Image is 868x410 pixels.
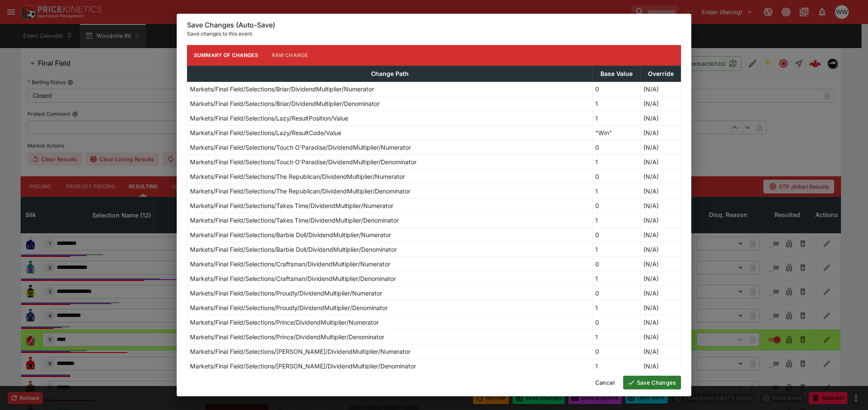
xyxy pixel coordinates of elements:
[641,242,681,256] td: (N/A)
[592,300,641,315] td: 1
[190,303,388,312] p: Markets/Final Field/Selections/Proudly/DividendMultiplier/Denominator
[641,125,681,140] td: (N/A)
[187,45,265,66] button: Summary of Changes
[190,274,396,283] p: Markets/Final Field/Selections/Craftsman/DividendMultiplier/Denominator
[190,245,397,254] p: Markets/Final Field/Selections/Barbie Doll/DividendMultiplier/Denominator
[592,66,641,81] th: Base Value
[190,99,380,108] p: Markets/Final Field/Selections/Briar/DividendMultiplier/Denominator
[592,111,641,125] td: 1
[592,271,641,286] td: 1
[190,259,390,268] p: Markets/Final Field/Selections/Craftsman/DividendMultiplier/Numerator
[592,140,641,154] td: 0
[592,256,641,271] td: 0
[190,201,393,210] p: Markets/Final Field/Selections/Takes Time/DividendMultiplier/Numerator
[592,329,641,344] td: 1
[641,198,681,213] td: (N/A)
[190,216,399,225] p: Markets/Final Field/Selections/Takes Time/DividendMultiplier/Denominator
[190,230,391,239] p: Markets/Final Field/Selections/Barbie Doll/DividendMultiplier/Numerator
[641,66,681,81] th: Override
[641,111,681,125] td: (N/A)
[592,184,641,198] td: 1
[592,154,641,169] td: 1
[190,143,411,152] p: Markets/Final Field/Selections/Touch O'Paradise/DividendMultiplier/Numerator
[641,184,681,198] td: (N/A)
[592,213,641,227] td: 1
[187,66,593,81] th: Change Path
[592,359,641,373] td: 1
[641,286,681,300] td: (N/A)
[641,96,681,111] td: (N/A)
[190,172,405,181] p: Markets/Final Field/Selections/The Republican/DividendMultiplier/Numerator
[190,362,416,371] p: Markets/Final Field/Selections/[PERSON_NAME]/DividendMultiplier/Denominator
[641,81,681,96] td: (N/A)
[187,21,681,30] h6: Save Changes (Auto-Save)
[190,347,410,356] p: Markets/Final Field/Selections/[PERSON_NAME]/DividendMultiplier/Numerator
[592,125,641,140] td: "Win"
[592,96,641,111] td: 1
[641,359,681,373] td: (N/A)
[190,318,379,327] p: Markets/Final Field/Selections/Prince/DividendMultiplier/Numerator
[592,198,641,213] td: 0
[641,154,681,169] td: (N/A)
[592,227,641,242] td: 0
[641,169,681,184] td: (N/A)
[641,300,681,315] td: (N/A)
[190,84,374,93] p: Markets/Final Field/Selections/Briar/DividendMultiplier/Numerator
[592,344,641,359] td: 0
[190,289,382,298] p: Markets/Final Field/Selections/Proudly/DividendMultiplier/Numerator
[641,256,681,271] td: (N/A)
[590,376,620,389] button: Cancel
[592,81,641,96] td: 0
[190,332,384,341] p: Markets/Final Field/Selections/Prince/DividendMultiplier/Denominator
[190,157,416,166] p: Markets/Final Field/Selections/Touch O'Paradise/DividendMultiplier/Denominator
[641,140,681,154] td: (N/A)
[265,45,315,66] button: Raw Change
[592,242,641,256] td: 1
[592,169,641,184] td: 0
[187,30,681,38] p: Save changes to this event.
[190,114,348,123] p: Markets/Final Field/Selections/Lazy/ResultPosition/Value
[641,213,681,227] td: (N/A)
[641,329,681,344] td: (N/A)
[641,271,681,286] td: (N/A)
[623,376,681,389] button: Save Changes
[641,344,681,359] td: (N/A)
[190,187,410,196] p: Markets/Final Field/Selections/The Republican/DividendMultiplier/Denominator
[592,315,641,329] td: 0
[641,227,681,242] td: (N/A)
[592,286,641,300] td: 0
[190,128,341,137] p: Markets/Final Field/Selections/Lazy/ResultCode/Value
[641,315,681,329] td: (N/A)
